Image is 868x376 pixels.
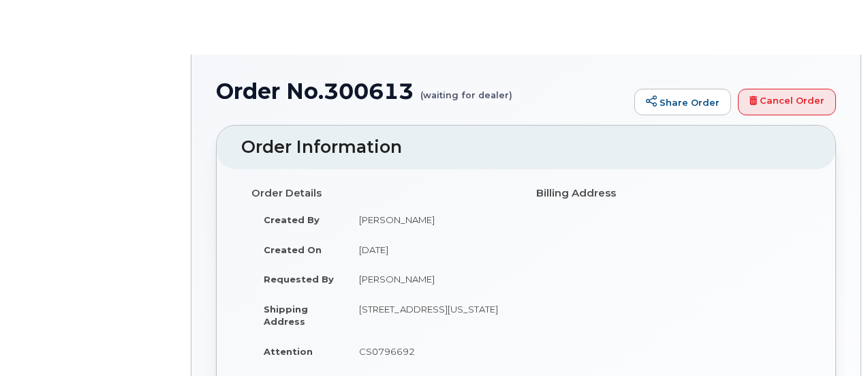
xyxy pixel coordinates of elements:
[634,89,731,116] a: Share Order
[216,79,627,103] h1: Order No.300613
[347,264,516,294] td: [PERSON_NAME]
[264,304,308,328] strong: Shipping Address
[264,214,320,225] strong: Created By
[347,294,516,336] td: [STREET_ADDRESS][US_STATE]
[347,205,516,235] td: [PERSON_NAME]
[251,188,516,199] h4: Order Details
[420,79,512,100] small: (waiting for dealer)
[241,138,811,157] h2: Order Information
[347,336,516,366] td: CS0796692
[264,346,313,357] strong: Attention
[264,274,334,285] strong: Requested By
[536,188,801,199] h4: Billing Address
[264,244,322,255] strong: Created On
[738,89,836,116] a: Cancel Order
[347,235,516,265] td: [DATE]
